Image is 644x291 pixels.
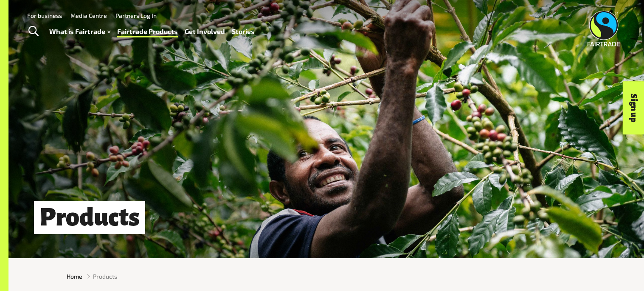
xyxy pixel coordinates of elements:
h1: Products [34,201,145,234]
a: Home [67,272,82,281]
span: Products [93,272,117,281]
a: Toggle Search [23,21,44,42]
a: For business [27,12,62,19]
a: Stories [232,26,255,38]
a: Media Centre [70,12,107,19]
a: Get Involved [185,26,225,38]
a: Fairtrade Products [117,26,178,38]
img: Fairtrade Australia New Zealand logo [588,11,620,46]
a: Partners Log In [115,12,157,19]
a: What is Fairtrade [49,26,110,38]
